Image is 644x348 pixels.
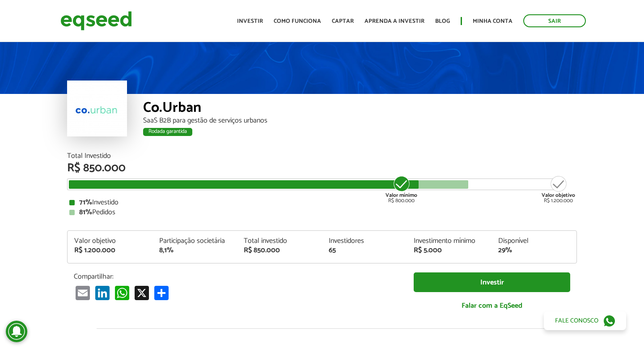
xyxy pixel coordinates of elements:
[329,247,400,254] div: 65
[113,285,131,300] a: WhatsApp
[69,209,575,216] div: Pedidos
[329,238,400,245] div: Investidores
[159,238,231,245] div: Participação societária
[60,9,132,33] img: EqSeed
[244,247,315,254] div: R$ 850.000
[244,238,315,245] div: Total investido
[143,117,577,124] div: SaaS B2B para gestão de serviços urbanos
[79,206,92,218] strong: 81%
[414,238,485,245] div: Investimento mínimo
[414,272,570,293] a: Investir
[74,247,146,254] div: R$ 1.200.000
[498,247,570,254] div: 29%
[153,285,170,300] a: Share
[159,247,231,254] div: 8,1%
[385,175,418,204] div: R$ 800.000
[237,18,263,24] a: Investir
[544,311,626,330] a: Fale conosco
[542,175,575,204] div: R$ 1.200.000
[133,285,151,300] a: X
[498,238,570,245] div: Disponível
[67,162,577,174] div: R$ 850.000
[414,247,485,254] div: R$ 5.000
[542,191,575,199] strong: Valor objetivo
[332,18,354,24] a: Captar
[274,18,321,24] a: Como funciona
[435,18,450,24] a: Blog
[386,191,417,199] strong: Valor mínimo
[473,18,513,24] a: Minha conta
[93,285,111,300] a: LinkedIn
[79,196,92,208] strong: 71%
[364,18,424,24] a: Aprenda a investir
[74,285,92,300] a: Email
[69,199,575,206] div: Investido
[143,101,577,117] div: Co.Urban
[67,153,577,160] div: Total Investido
[74,238,146,245] div: Valor objetivo
[414,297,570,315] a: Falar com a EqSeed
[74,272,400,281] p: Compartilhar:
[523,14,586,27] a: Sair
[143,128,192,136] div: Rodada garantida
